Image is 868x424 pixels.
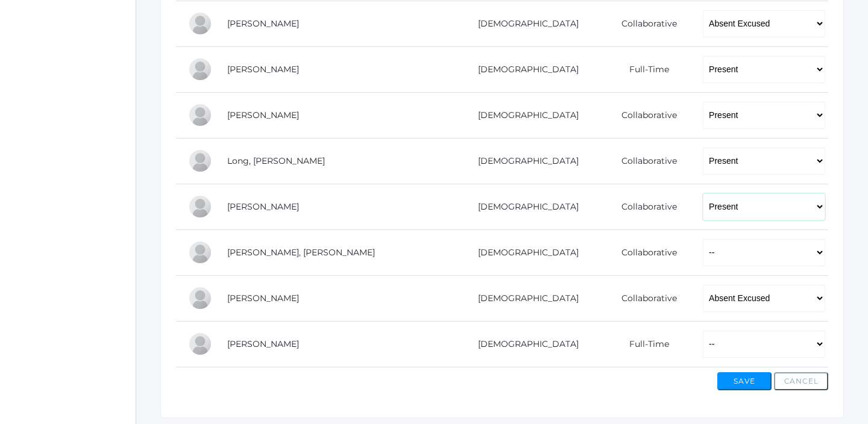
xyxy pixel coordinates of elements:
td: Collaborative [599,275,691,321]
div: Theodore Swift [188,332,212,356]
td: Collaborative [599,138,691,184]
a: [PERSON_NAME] [227,110,299,120]
div: Smith Mansi [188,240,212,264]
button: Save [717,372,772,390]
div: Gabriella Gianna Guerra [188,57,212,81]
div: Emmy Rodarte [188,286,212,310]
a: [PERSON_NAME] [227,201,299,212]
td: Collaborative [599,92,691,138]
div: Christopher Ip [188,103,212,127]
a: [PERSON_NAME] [227,293,299,304]
td: Full-Time [599,321,691,367]
td: [DEMOGRAPHIC_DATA] [448,1,599,46]
td: Collaborative [599,1,691,46]
td: [DEMOGRAPHIC_DATA] [448,138,599,184]
a: [PERSON_NAME] [227,64,299,75]
td: Collaborative [599,184,691,229]
a: [PERSON_NAME], [PERSON_NAME] [227,247,375,258]
td: [DEMOGRAPHIC_DATA] [448,229,599,275]
div: Levi Lopez [188,195,212,219]
td: [DEMOGRAPHIC_DATA] [448,275,599,321]
td: Collaborative [599,229,691,275]
td: [DEMOGRAPHIC_DATA] [448,321,599,367]
td: [DEMOGRAPHIC_DATA] [448,92,599,138]
div: Wren Long [188,149,212,173]
a: [PERSON_NAME] [227,338,299,349]
td: Full-Time [599,46,691,92]
td: [DEMOGRAPHIC_DATA] [448,46,599,92]
button: Cancel [774,372,828,390]
td: [DEMOGRAPHIC_DATA] [448,184,599,229]
div: Isaac Gregorchuk [188,11,212,36]
a: [PERSON_NAME] [227,18,299,29]
a: Long, [PERSON_NAME] [227,155,325,166]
